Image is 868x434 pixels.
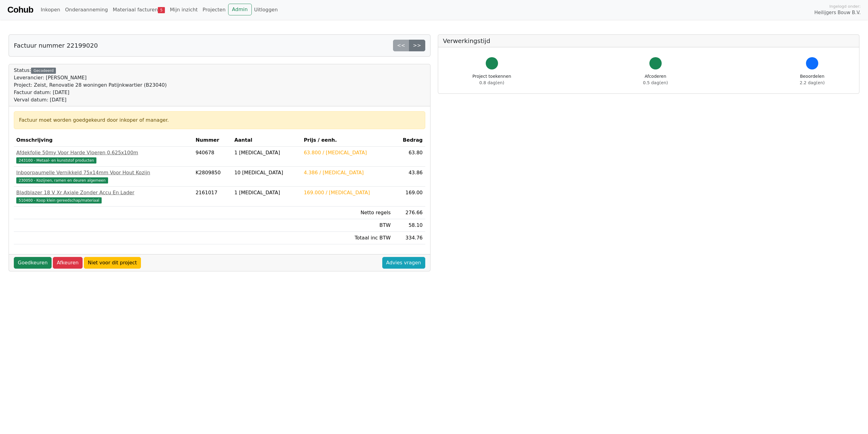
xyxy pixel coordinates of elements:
[479,80,504,85] span: 0.8 dag(en)
[393,167,425,187] td: 43.86
[31,68,56,74] div: Gecodeerd
[84,257,141,269] a: Niet voor dit project
[38,4,62,16] a: Inkopen
[228,4,252,15] a: Admin
[16,189,191,204] a: Bladblazer 18 V Xr Axiale Zonder Accu En Lader510400 - Koop klein gereedschap/materiaal
[110,4,167,16] a: Materiaal facturen5
[193,147,232,167] td: 940678
[393,134,425,147] th: Bedrag
[16,197,102,203] span: 510400 - Koop klein gereedschap/materiaal
[252,4,280,16] a: Uitloggen
[14,134,193,147] th: Omschrijving
[301,207,393,219] td: Netto regels
[14,89,167,96] div: Factuur datum: [DATE]
[16,169,191,184] a: Inboorpaumelle Vernikkeld 75x14mm Voor Hout Kozijn230050 - Kozijnen, ramen en deuren algemeen
[193,134,232,147] th: Nummer
[234,149,299,156] div: 1 [MEDICAL_DATA]
[19,116,420,124] div: Factuur moet worden goedgekeurd door inkoper of manager.
[14,96,167,104] div: Verval datum: [DATE]
[829,3,861,9] span: Ingelogd onder:
[443,37,854,45] h5: Verwerkingstijd
[167,4,200,16] a: Mijn inzicht
[800,73,825,86] div: Beoordelen
[14,81,167,89] div: Project: Zeist, Renovatie 28 woningen Patijnkwartier (B23040)
[643,73,668,86] div: Afcoderen
[409,40,425,51] a: >>
[234,169,299,176] div: 10 [MEDICAL_DATA]
[301,232,393,244] td: Totaal inc BTW
[14,74,167,81] div: Leverancier: [PERSON_NAME]
[14,42,98,49] h5: Factuur nummer 22199020
[193,167,232,187] td: K2809850
[393,232,425,244] td: 334.76
[643,80,668,85] span: 0.5 dag(en)
[53,257,83,269] a: Afkeuren
[814,9,861,16] span: Heilijgers Bouw B.V.
[382,257,425,269] a: Advies vragen
[14,67,167,104] div: Status:
[16,149,191,156] div: Afdekfolie 50my Voor Harde Vloeren 0.625x100m
[16,189,191,196] div: Bladblazer 18 V Xr Axiale Zonder Accu En Lader
[800,80,825,85] span: 2.2 dag(en)
[16,149,191,164] a: Afdekfolie 50my Voor Harde Vloeren 0.625x100m243100 - Metaal- en kunststof producten
[7,2,33,17] a: Cohub
[301,134,393,147] th: Prijs / eenh.
[393,207,425,219] td: 276.66
[393,187,425,207] td: 169.00
[158,7,165,13] span: 5
[393,219,425,232] td: 58.10
[193,187,232,207] td: 2161017
[14,257,52,269] a: Goedkeuren
[393,147,425,167] td: 63.80
[304,189,391,196] div: 169.000 / [MEDICAL_DATA]
[304,149,391,156] div: 63.800 / [MEDICAL_DATA]
[16,177,108,183] span: 230050 - Kozijnen, ramen en deuren algemeen
[63,4,110,16] a: Onderaanneming
[304,169,391,176] div: 4.386 / [MEDICAL_DATA]
[301,219,393,232] td: BTW
[200,4,228,16] a: Projecten
[232,134,301,147] th: Aantal
[234,189,299,196] div: 1 [MEDICAL_DATA]
[473,73,511,86] div: Project toekennen
[16,169,191,176] div: Inboorpaumelle Vernikkeld 75x14mm Voor Hout Kozijn
[16,157,96,164] span: 243100 - Metaal- en kunststof producten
